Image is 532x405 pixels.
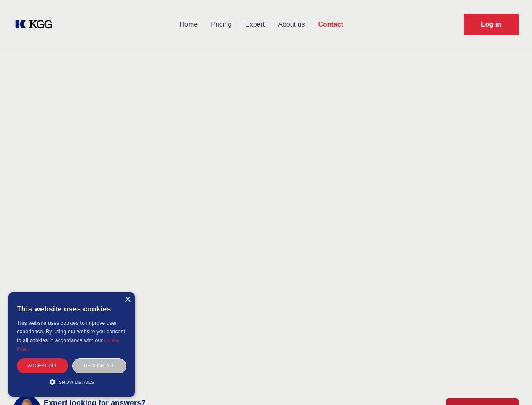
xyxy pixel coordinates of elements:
[124,297,131,303] div: Close
[238,13,271,35] a: Expert
[72,358,126,373] div: Decline all
[204,13,238,35] a: Pricing
[17,338,120,351] a: Cookie Policy
[13,18,59,31] a: KOL Knowledge Platform: Talk to Key External Experts (KEE)
[17,320,125,343] span: This website uses cookies to improve user experience. By using our website you consent to all coo...
[311,13,350,35] a: Contact
[490,364,532,405] iframe: Chat Widget
[271,13,311,35] a: About us
[17,378,126,386] div: Show details
[59,380,94,385] span: Show details
[17,358,68,373] div: Accept all
[464,14,519,35] a: Request Demo
[17,299,126,319] div: This website uses cookies
[173,13,204,35] a: Home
